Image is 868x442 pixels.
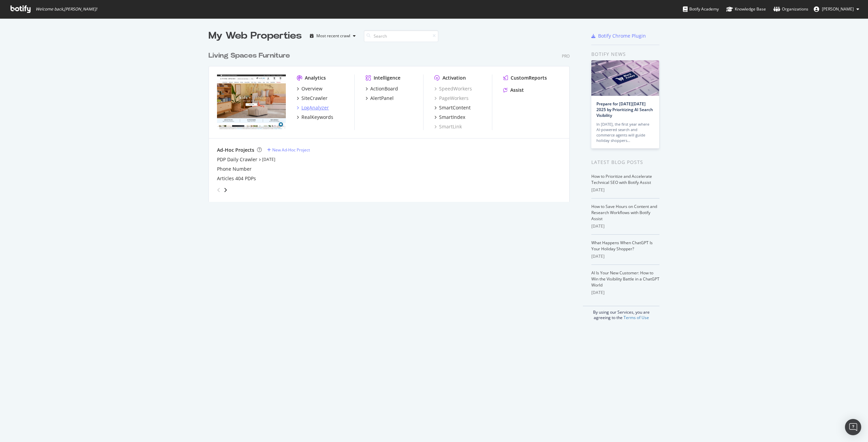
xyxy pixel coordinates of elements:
button: Most recent crawl [307,30,358,41]
a: AI Is Your New Customer: How to Win the Visibility Battle in a ChatGPT World [591,270,659,288]
div: grid [209,43,575,202]
a: SiteCrawler [297,95,328,102]
a: Prepare for [DATE][DATE] 2025 by Prioritizing AI Search Visibility [596,101,653,118]
div: Analytics [305,75,326,81]
div: Botify Chrome Plugin [598,33,646,39]
div: Assist [510,87,524,93]
div: Ad-Hoc Projects [217,147,254,153]
a: CustomReports [503,75,547,81]
a: Terms of Use [624,315,649,320]
a: Overview [297,85,322,92]
div: SmartIndex [439,114,465,121]
a: Botify Chrome Plugin [591,33,646,39]
a: Articles 404 PDPs [217,175,256,182]
div: CustomReports [511,75,547,81]
button: [PERSON_NAME] [808,4,865,15]
div: Intelligence [374,75,400,81]
div: ActionBoard [370,85,398,92]
input: Search [364,30,438,42]
img: livingspaces.com [217,75,286,129]
a: [DATE] [262,156,275,162]
a: SpeedWorkers [434,85,472,92]
a: How to Save Hours on Content and Research Workflows with Botify Assist [591,204,657,222]
a: Living Spaces Furniture [209,51,293,61]
a: PDP Daily Crawler [217,156,257,163]
a: SmartIndex [434,114,465,121]
div: angle-left [214,185,223,195]
div: RealKeywords [301,114,333,121]
span: Welcome back, [PERSON_NAME] ! [36,6,97,12]
div: Botify Academy [683,6,719,13]
div: In [DATE], the first year where AI-powered search and commerce agents will guide holiday shoppers… [596,122,654,143]
a: Phone Number [217,166,252,172]
a: ActionBoard [366,85,398,92]
div: LogAnalyzer [301,104,329,111]
div: Pro [562,53,570,59]
a: AlertPanel [366,95,394,102]
div: [DATE] [591,290,659,296]
div: angle-right [223,187,228,193]
div: Most recent crawl [316,34,350,38]
span: Svetlana Li [822,6,854,12]
a: How to Prioritize and Accelerate Technical SEO with Botify Assist [591,173,652,185]
div: Open Intercom Messenger [845,419,861,435]
div: [DATE] [591,187,659,193]
a: New Ad-Hoc Project [267,147,310,153]
div: Living Spaces Furniture [209,51,290,61]
div: My Web Properties [209,29,302,43]
a: SmartLink [434,123,462,130]
div: New Ad-Hoc Project [272,147,310,153]
a: Assist [503,87,524,93]
div: [DATE] [591,223,659,229]
img: Prepare for Black Friday 2025 by Prioritizing AI Search Visibility [591,60,659,96]
div: Overview [301,85,322,92]
div: Knowledge Base [726,6,766,13]
a: What Happens When ChatGPT Is Your Holiday Shopper? [591,240,653,252]
a: SmartContent [434,104,471,111]
div: SmartContent [439,104,471,111]
div: Activation [442,75,466,81]
div: [DATE] [591,253,659,259]
div: Organizations [773,6,808,13]
div: By using our Services, you are agreeing to the [583,306,659,320]
a: RealKeywords [297,114,333,121]
div: AlertPanel [370,95,394,102]
div: Latest Blog Posts [591,159,659,166]
div: Botify news [591,50,659,58]
div: SiteCrawler [301,95,328,102]
a: PageWorkers [434,95,469,102]
a: LogAnalyzer [297,104,329,111]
